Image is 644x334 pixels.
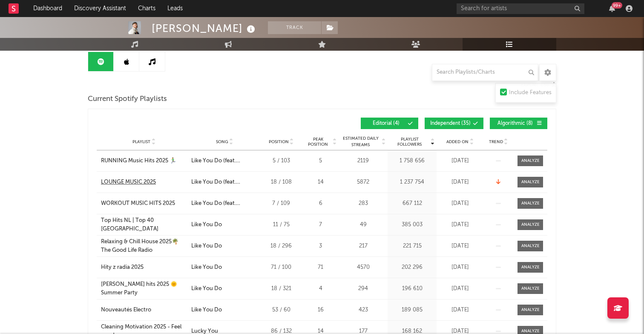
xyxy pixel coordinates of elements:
div: 71 / 100 [262,263,300,272]
div: 1 237 754 [390,178,434,187]
span: Editorial ( 4 ) [366,121,405,126]
span: Current Spotify Playlists [88,94,167,104]
div: Like You Do [191,242,222,250]
div: [DATE] [439,221,481,229]
div: 202 296 [390,263,434,272]
div: Hity z radia 2025 [101,263,144,272]
div: Nouveautés Electro [101,306,151,314]
button: Independent(35) [425,118,483,129]
div: [DATE] [439,242,481,250]
div: RUNNING Music Hits 2025 🏃‍♂️ [101,157,176,165]
div: 53 / 60 [262,306,300,314]
div: 423 [341,306,385,314]
div: 49 [341,221,385,229]
div: 18 / 296 [262,242,300,250]
div: LOUNGE MUSIC 2025 [101,178,156,187]
span: Added On [446,139,469,144]
span: Trend [489,139,503,144]
div: 4 [305,285,336,293]
div: 99 + [612,2,622,9]
div: Like You Do (feat. [PERSON_NAME]) [191,199,258,208]
div: 5872 [341,178,385,187]
div: WORKOUT MUSIC HITS 2025 [101,199,175,208]
a: Nouveautés Electro [101,306,187,314]
div: 667 112 [390,199,434,208]
div: 3 [305,242,336,250]
div: [DATE] [439,178,481,187]
div: 385 003 [390,221,434,229]
div: 1 758 656 [390,157,434,165]
div: Include Features [509,88,552,98]
div: 14 [305,178,336,187]
div: 7 [305,221,336,229]
div: 16 [305,306,336,314]
div: Like You Do [191,285,222,293]
button: 99+ [609,5,615,12]
div: 221 715 [390,242,434,250]
div: Like You Do [191,306,222,314]
span: Peak Position [305,137,331,147]
div: [PERSON_NAME] [152,21,257,35]
span: Position [269,139,289,144]
input: Search for artists [457,3,584,14]
span: Playlist [132,139,150,144]
div: [DATE] [439,306,481,314]
a: LOUNGE MUSIC 2025 [101,178,187,187]
div: 18 / 108 [262,178,300,187]
button: Track [268,21,321,34]
div: 283 [341,199,385,208]
div: 2119 [341,157,385,165]
span: Song [216,139,228,144]
div: Like You Do [191,221,222,229]
a: Relaxing & Chill House 2025🌴 The Good Life Radio [101,238,187,254]
span: Independent ( 35 ) [430,121,471,126]
button: Editorial(4) [361,118,418,129]
div: 217 [341,242,385,250]
div: 5 [305,157,336,165]
button: Export CSV [521,83,556,88]
div: 5 / 103 [262,157,300,165]
a: Hity z radia 2025 [101,263,187,272]
a: RUNNING Music Hits 2025 🏃‍♂️ [101,157,187,165]
a: Top Hits NL | Top 40 [GEOGRAPHIC_DATA] [101,216,187,233]
input: Search Playlists/Charts [432,64,538,81]
div: [DATE] [439,199,481,208]
div: 71 [305,263,336,272]
span: Estimated Daily Streams [341,135,380,148]
div: Like You Do [191,263,222,272]
div: Like You Do (feat. [PERSON_NAME]) [191,178,258,187]
div: 294 [341,285,385,293]
a: WORKOUT MUSIC HITS 2025 [101,199,187,208]
div: 4570 [341,263,385,272]
button: Algorithmic(8) [490,118,547,129]
div: [DATE] [439,157,481,165]
div: 18 / 321 [262,285,300,293]
span: Algorithmic ( 8 ) [495,121,535,126]
div: [DATE] [439,285,481,293]
div: 6 [305,199,336,208]
div: 189 085 [390,306,434,314]
div: [DATE] [439,263,481,272]
div: 11 / 75 [262,221,300,229]
div: 7 / 109 [262,199,300,208]
div: Like You Do (feat. [PERSON_NAME]) [191,157,258,165]
span: Playlist Followers [390,137,429,147]
a: [PERSON_NAME] hits 2025 🌞 Summer Party [101,280,187,297]
div: 196 610 [390,285,434,293]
